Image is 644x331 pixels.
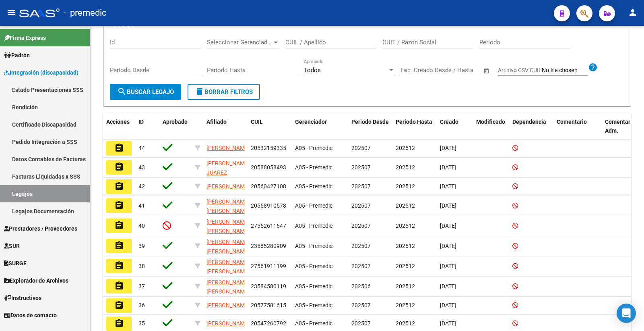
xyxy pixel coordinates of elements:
[206,160,250,185] span: [PERSON_NAME] JUAREZ [PERSON_NAME]
[498,67,542,73] span: Archivo CSV CUIL
[251,320,286,327] span: 20547260792
[434,67,473,74] input: End date
[396,302,415,308] span: 202512
[351,263,371,269] span: 202507
[4,294,41,302] span: Instructivos
[138,263,145,269] span: 38
[138,302,145,308] span: 36
[251,164,286,171] span: 20588058493
[396,183,415,189] span: 202512
[138,202,145,209] span: 41
[114,221,124,230] mat-icon: assignment
[103,113,135,140] datatable-header-cell: Acciones
[114,241,124,250] mat-icon: assignment
[251,263,286,269] span: 27561911199
[114,281,124,291] mat-icon: assignment
[138,183,145,189] span: 42
[251,145,286,151] span: 20532159335
[351,119,389,125] span: Periodo Desde
[440,223,456,229] span: [DATE]
[110,84,181,100] button: Buscar Legajo
[206,145,250,151] span: [PERSON_NAME]
[292,113,348,140] datatable-header-cell: Gerenciador
[628,8,638,17] mat-icon: person
[114,300,124,310] mat-icon: assignment
[4,51,30,60] span: Padrón
[351,243,371,249] span: 202507
[605,119,635,134] span: Comentario Adm.
[206,198,250,214] span: [PERSON_NAME] [PERSON_NAME]
[482,66,491,75] button: Open calendar
[251,283,286,289] span: 23584580119
[440,145,456,151] span: [DATE]
[6,8,16,17] mat-icon: menu
[251,119,263,125] span: CUIL
[440,119,458,125] span: Creado
[206,302,250,308] span: [PERSON_NAME]
[203,113,248,140] datatable-header-cell: Afiliado
[588,62,598,72] mat-icon: help
[440,164,456,171] span: [DATE]
[351,223,371,229] span: 202507
[206,119,227,125] span: Afiliado
[206,183,250,189] span: [PERSON_NAME]
[4,33,46,42] span: Firma Express
[4,68,78,77] span: Integración (discapacidad)
[440,202,456,209] span: [DATE]
[138,119,144,125] span: ID
[4,259,27,268] span: SURGE
[396,320,415,327] span: 202512
[159,113,192,140] datatable-header-cell: Aprobado
[206,239,250,254] span: [PERSON_NAME] [PERSON_NAME]
[440,243,456,249] span: [DATE]
[304,67,321,74] span: Todos
[396,119,432,125] span: Periodo Hasta
[251,302,286,308] span: 20577581615
[512,119,546,125] span: Dependencia
[440,320,456,327] span: [DATE]
[440,183,456,189] span: [DATE]
[396,164,415,171] span: 202512
[114,181,124,191] mat-icon: assignment
[351,302,371,308] span: 202507
[117,87,127,96] mat-icon: search
[295,263,332,269] span: A05 - Premedic
[509,113,553,140] datatable-header-cell: Dependencia
[396,243,415,249] span: 202512
[163,119,188,125] span: Aprobado
[206,320,250,327] span: [PERSON_NAME]
[195,88,253,96] span: Borrar Filtros
[114,162,124,172] mat-icon: assignment
[396,202,415,209] span: 202512
[207,39,272,46] span: Seleccionar Gerenciador
[557,119,587,125] span: Comentario
[437,113,473,140] datatable-header-cell: Creado
[617,304,636,323] div: Open Intercom Messenger
[348,113,392,140] datatable-header-cell: Periodo Desde
[138,164,145,171] span: 43
[4,241,20,250] span: SUR
[295,320,332,327] span: A05 - Premedic
[206,219,250,234] span: [PERSON_NAME] [PERSON_NAME]
[440,263,456,269] span: [DATE]
[351,145,371,151] span: 202507
[138,223,145,229] span: 40
[251,243,286,249] span: 23585280909
[138,145,145,151] span: 44
[295,145,332,151] span: A05 - Premedic
[251,202,286,209] span: 20558910578
[106,119,130,125] span: Acciones
[295,243,332,249] span: A05 - Premedic
[542,67,588,74] input: Archivo CSV CUIL
[138,283,145,289] span: 37
[138,320,145,327] span: 35
[4,311,57,320] span: Datos de contacto
[396,263,415,269] span: 202512
[206,279,250,295] span: [PERSON_NAME] [PERSON_NAME]
[295,283,332,289] span: A05 - Premedic
[396,283,415,289] span: 202512
[138,243,145,249] span: 39
[295,119,327,125] span: Gerenciador
[117,88,174,96] span: Buscar Legajo
[295,302,332,308] span: A05 - Premedic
